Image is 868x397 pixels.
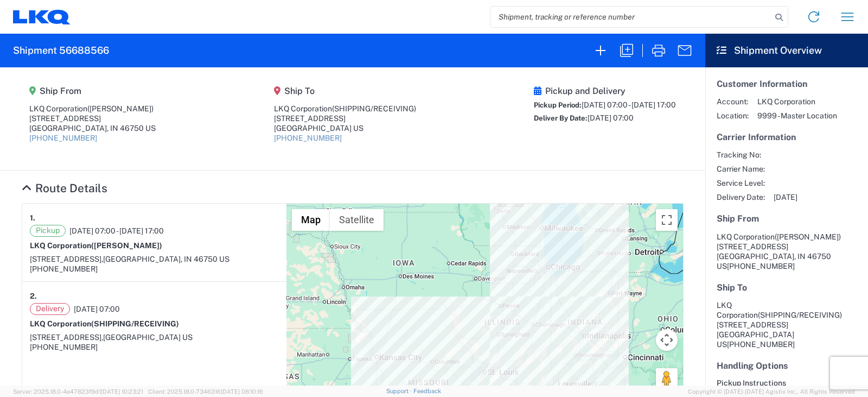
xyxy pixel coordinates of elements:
[69,226,164,236] span: [DATE] 07:00 - [DATE] 17:00
[292,209,330,231] button: Show street map
[413,388,441,394] a: Feedback
[656,209,678,231] button: Toggle fullscreen view
[30,303,70,315] span: Delivery
[386,388,413,394] a: Support
[30,333,103,342] span: [STREET_ADDRESS],
[332,104,416,113] span: (SHIPPING/RECEIVING)
[30,289,37,303] strong: 2.
[717,213,857,224] h5: Ship From
[717,300,857,349] address: [GEOGRAPHIC_DATA] US
[30,255,103,263] span: [STREET_ADDRESS],
[534,101,582,109] span: Pickup Period:
[13,44,109,57] h2: Shipment 56688566
[148,388,263,395] span: Client: 2025.18.0-7346316
[757,97,837,106] span: LKQ Corporation
[22,181,107,195] a: Hide Details
[30,241,162,250] strong: LKQ Corporation
[727,340,795,349] span: [PHONE_NUMBER]
[717,301,842,329] span: LKQ Corporation [STREET_ADDRESS]
[582,100,676,109] span: [DATE] 07:00 - [DATE] 17:00
[274,114,416,123] div: [STREET_ADDRESS]
[103,333,193,342] span: [GEOGRAPHIC_DATA] US
[221,388,263,395] span: [DATE] 08:10:16
[534,114,588,122] span: Deliver By Date:
[274,134,342,142] a: [PHONE_NUMBER]
[274,86,416,96] h5: Ship To
[91,319,179,328] span: (SHIPPING/RECEIVING)
[29,123,156,133] div: [GEOGRAPHIC_DATA], IN 46750 US
[717,242,788,251] span: [STREET_ADDRESS]
[91,241,162,250] span: ([PERSON_NAME])
[29,104,156,114] div: LKQ Corporation
[717,164,765,174] span: Carrier Name:
[490,7,771,27] input: Shipment, tracking or reference number
[330,209,384,231] button: Show satellite imagery
[727,262,795,270] span: [PHONE_NUMBER]
[87,104,154,113] span: ([PERSON_NAME])
[29,134,97,142] a: [PHONE_NUMBER]
[101,388,143,395] span: [DATE] 10:23:21
[29,86,156,96] h5: Ship From
[13,388,143,395] span: Server: 2025.18.0-4e47823f9d1
[717,361,857,371] h5: Handling Options
[30,342,279,352] div: [PHONE_NUMBER]
[29,114,156,123] div: [STREET_ADDRESS]
[774,192,797,202] span: [DATE]
[757,111,837,121] span: 9999 - Master Location
[656,368,678,390] button: Drag Pegman onto the map to open Street View
[717,232,857,271] address: [GEOGRAPHIC_DATA], IN 46750 US
[717,97,749,106] span: Account:
[717,178,765,188] span: Service Level:
[103,255,229,263] span: [GEOGRAPHIC_DATA], IN 46750 US
[588,114,634,122] span: [DATE] 07:00
[717,150,765,160] span: Tracking No:
[705,34,868,67] header: Shipment Overview
[717,79,857,89] h5: Customer Information
[30,319,179,328] strong: LKQ Corporation
[717,132,857,142] h5: Carrier Information
[656,329,678,351] button: Map camera controls
[775,232,841,241] span: ([PERSON_NAME])
[74,304,120,314] span: [DATE] 07:00
[717,192,765,202] span: Delivery Date:
[30,225,66,237] span: Pickup
[30,264,279,274] div: [PHONE_NUMBER]
[717,379,857,388] h6: Pickup Instructions
[758,311,842,319] span: (SHIPPING/RECEIVING)
[717,282,857,293] h5: Ship To
[688,387,855,396] span: Copyright © [DATE]-[DATE] Agistix Inc., All Rights Reserved
[30,211,35,225] strong: 1.
[717,232,775,241] span: LKQ Corporation
[534,86,676,96] h5: Pickup and Delivery
[717,111,749,121] span: Location:
[274,123,416,133] div: [GEOGRAPHIC_DATA] US
[274,104,416,114] div: LKQ Corporation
